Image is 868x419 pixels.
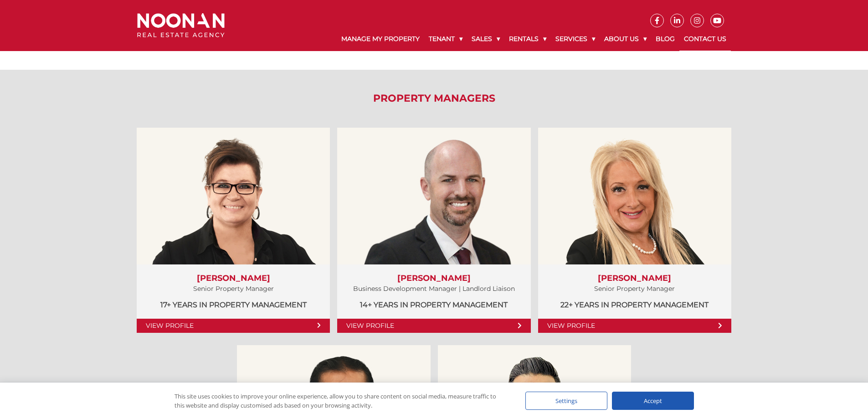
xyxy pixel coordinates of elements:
[504,27,551,51] a: Rentals
[337,27,424,51] a: Manage My Property
[337,319,530,333] a: View Profile
[547,274,722,284] h3: [PERSON_NAME]
[467,27,504,51] a: Sales
[547,283,722,295] p: Senior Property Manager
[346,283,521,295] p: Business Development Manager | Landlord Liaison
[146,283,321,295] p: Senior Property Manager
[137,13,225,37] img: Noonan Real Estate Agency
[424,27,467,51] a: Tenant
[346,274,521,284] h3: [PERSON_NAME]
[175,392,507,410] div: This site uses cookies to improve your online experience, allow you to share content on social me...
[146,299,321,310] p: 17+ years in Property Management
[525,392,607,410] div: Settings
[130,93,738,104] h2: Property Managers
[346,299,521,310] p: 14+ years in Property Management
[146,274,321,284] h3: [PERSON_NAME]
[612,392,694,410] div: Accept
[538,319,731,333] a: View Profile
[679,27,731,51] a: Contact Us
[137,319,330,333] a: View Profile
[600,27,651,51] a: About Us
[547,299,722,310] p: 22+ years in Property Management
[551,27,600,51] a: Services
[651,27,679,51] a: Blog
